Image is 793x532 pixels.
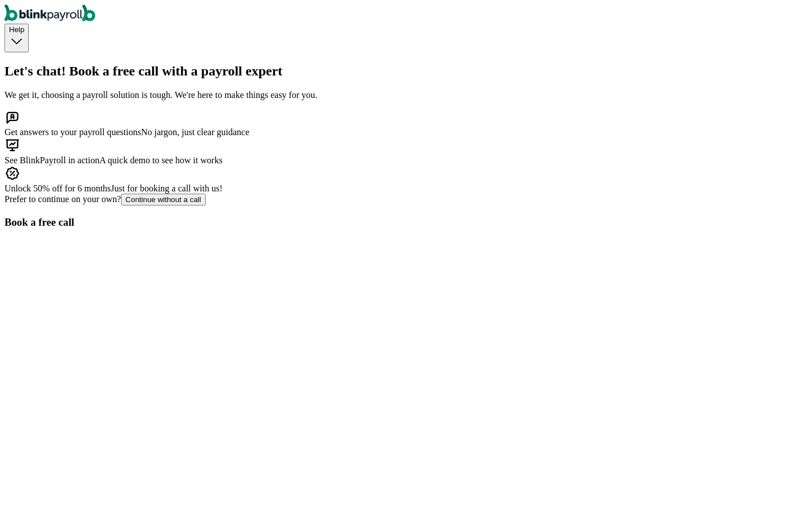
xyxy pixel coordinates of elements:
[5,155,99,165] span: See BlinkPayroll in action
[126,195,201,204] div: Continue without a call
[99,155,222,165] span: A quick demo to see how it works
[5,127,141,137] span: Get answers to your payroll questions
[5,5,788,24] nav: Global
[121,194,206,205] button: Continue without a call
[5,64,788,79] h2: Let's chat! Book a free call with a payroll expert
[5,216,788,229] h3: Book a free call
[5,194,121,204] span: Prefer to continue on your own?
[5,24,29,52] button: Help
[141,127,249,137] span: No jargon, just clear guidance
[5,90,788,100] p: We get it, choosing a payroll solution is tough. We're here to make things easy for you.
[111,184,223,193] span: Just for booking a call with us!
[737,478,793,532] iframe: Chat Widget
[5,184,111,193] span: Unlock 50% off for 6 months
[9,25,24,34] span: Help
